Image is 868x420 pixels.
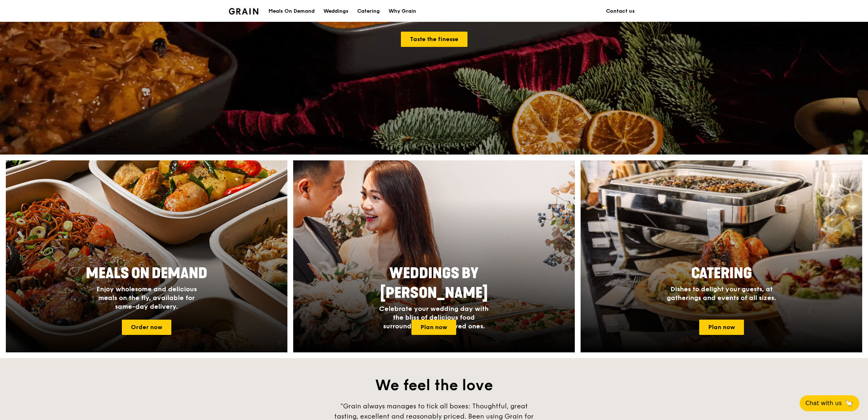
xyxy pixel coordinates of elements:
div: Catering [357,0,380,22]
a: Meals On DemandEnjoy wholesome and delicious meals on the fly, available for same-day delivery.Or... [6,160,287,352]
img: Grain [229,8,258,15]
span: Weddings by [PERSON_NAME] [380,265,488,302]
a: Order now [122,320,171,335]
a: Weddings by [PERSON_NAME]Celebrate your wedding day with the bliss of delicious food surrounded b... [293,160,575,352]
img: weddings-card.4f3003b8.jpg [293,160,575,352]
span: Enjoy wholesome and delicious meals on the fly, available for same-day delivery. [96,285,197,311]
a: Taste the finesse [401,32,467,47]
a: Weddings [319,0,353,22]
a: Contact us [602,0,639,22]
div: Meals On Demand [268,0,315,22]
a: Catering [353,0,384,22]
span: Chat with us [805,399,842,408]
span: Meals On Demand [86,265,207,282]
span: Dishes to delight your guests, at gatherings and events of all sizes. [667,285,776,302]
a: Why Grain [384,0,421,22]
span: Celebrate your wedding day with the bliss of delicious food surrounded by your loved ones. [379,305,489,330]
span: 🦙 [845,399,853,408]
span: Catering [691,265,752,282]
div: Why Grain [389,0,416,22]
img: catering-card.e1cfaf3e.jpg [581,160,862,352]
a: Plan now [699,320,744,335]
button: Chat with us🦙 [800,395,859,411]
div: Weddings [323,0,349,22]
a: CateringDishes to delight your guests, at gatherings and events of all sizes.Plan now [581,160,862,352]
a: Plan now [411,320,456,335]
